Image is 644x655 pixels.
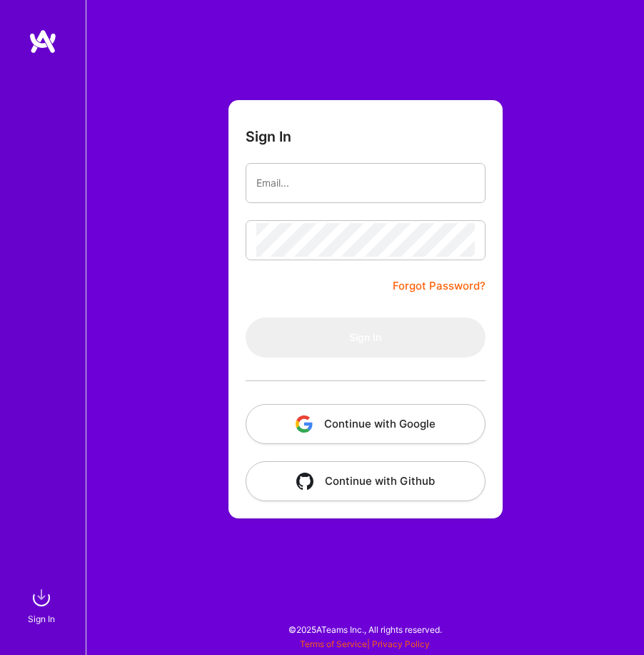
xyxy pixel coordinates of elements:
a: Forgot Password? [393,277,485,295]
img: sign in [27,583,56,612]
button: Continue with Github [246,461,485,501]
div: © 2025 ATeams Inc., All rights reserved. [86,612,644,648]
a: sign inSign In [30,583,56,626]
a: Terms of Service [300,639,367,649]
h3: Sign In [246,129,291,146]
button: Sign In [246,317,485,358]
div: Sign In [28,612,55,626]
input: Email... [256,166,475,200]
img: icon [296,415,313,433]
span: | [300,639,430,649]
a: Privacy Policy [372,639,430,649]
img: icon [296,473,313,490]
img: logo [29,29,57,54]
button: Continue with Google [246,404,485,444]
